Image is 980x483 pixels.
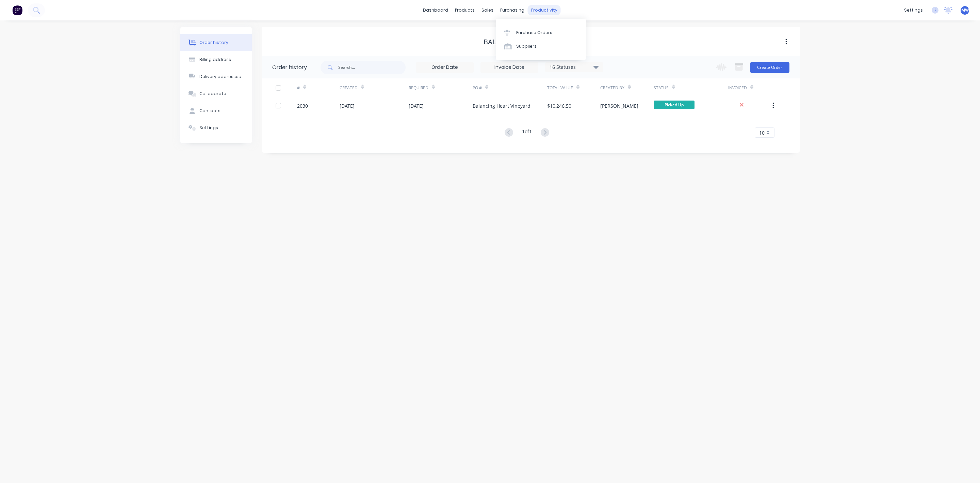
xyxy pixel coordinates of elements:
button: Order history [180,34,252,51]
div: 16 Statuses [545,63,603,71]
a: Suppliers [496,40,586,53]
div: Order history [272,63,307,72]
input: Invoice Date [481,62,538,73]
a: Purchase Orders [496,26,586,39]
div: Delivery addresses [199,74,241,80]
div: Billing address [199,57,231,63]
div: Required [409,78,473,97]
div: [DATE] [340,102,355,109]
div: productivity [528,5,561,15]
div: Status [654,85,669,91]
div: Settings [199,125,218,131]
div: # [297,78,340,97]
span: 10 [759,129,765,136]
div: Purchase Orders [516,30,552,36]
div: [PERSON_NAME] [600,102,638,109]
div: settings [901,5,926,15]
span: MW [961,7,969,13]
div: 2030 [297,102,308,109]
div: sales [478,5,497,15]
button: Billing address [180,51,252,68]
div: # [297,85,300,91]
button: Create Order [750,62,789,73]
div: Total Value [547,85,573,91]
div: products [452,5,478,15]
div: Total Value [547,78,600,97]
div: [DATE] [409,102,424,109]
div: purchasing [497,5,528,15]
div: Order history [199,40,228,46]
div: Created [340,78,409,97]
div: Created By [600,78,653,97]
div: 1 of 1 [522,128,532,138]
div: Invoiced [728,78,771,97]
img: Factory [12,5,22,15]
div: Created [340,85,358,91]
input: Order Date [416,62,473,73]
div: Collaborate [199,91,226,97]
div: Required [409,85,428,91]
div: Status [654,78,728,97]
button: Delivery addresses [180,68,252,85]
button: Settings [180,119,252,136]
button: Contacts [180,102,252,119]
div: Balancing Heart Vineyard [473,102,530,109]
div: $10,246.50 [547,102,571,109]
span: Picked Up [654,101,695,109]
a: dashboard [420,5,452,15]
button: Collaborate [180,85,252,102]
div: Created By [600,85,624,91]
div: Invoiced [728,85,747,91]
div: PO # [473,78,547,97]
div: Contacts [199,108,220,114]
div: Balancing Heart Vineyard [484,38,578,46]
input: Search... [338,61,406,74]
div: Suppliers [516,43,537,49]
div: PO # [473,85,482,91]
